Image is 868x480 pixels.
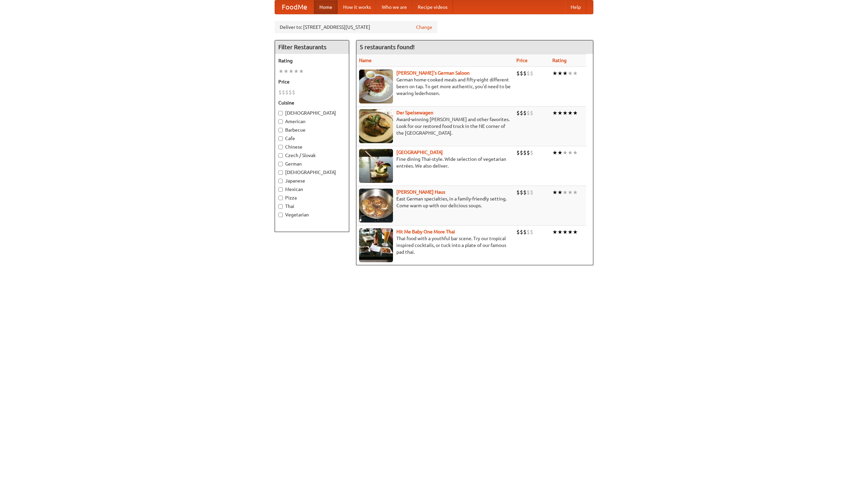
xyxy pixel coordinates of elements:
li: $ [530,70,533,77]
input: Vegetarian [278,213,283,217]
li: ★ [557,228,563,236]
p: East German specialties, in a family-friendly setting. Come warm up with our delicious soups. [359,195,511,209]
li: ★ [573,109,578,117]
li: ★ [563,70,568,77]
label: Pizza [278,194,346,201]
a: [PERSON_NAME]'s German Saloon [396,70,470,76]
li: $ [520,189,523,196]
input: Mexican [278,187,283,192]
a: Who we are [376,0,412,14]
label: Japanese [278,177,346,184]
li: $ [523,228,527,236]
li: ★ [552,228,557,236]
a: FoodMe [275,0,314,14]
li: $ [530,228,533,236]
li: ★ [568,149,573,156]
li: $ [527,228,530,236]
img: esthers.jpg [359,70,393,103]
p: Fine dining Thai-style. Wide selection of vegetarian entrées. We also deliver. [359,156,511,169]
a: Recipe videos [412,0,453,14]
input: [DEMOGRAPHIC_DATA] [278,111,283,115]
div: Deliver to: [STREET_ADDRESS][US_STATE] [275,21,437,33]
li: ★ [573,70,578,77]
li: $ [282,89,285,96]
li: ★ [557,189,563,196]
li: $ [523,109,527,117]
li: $ [530,189,533,196]
li: $ [520,70,523,77]
li: $ [278,89,282,96]
label: Mexican [278,186,346,193]
li: ★ [278,68,283,75]
li: $ [520,149,523,156]
label: Cafe [278,135,346,142]
label: Barbecue [278,127,346,133]
b: [PERSON_NAME] Haus [396,189,445,195]
label: Thai [278,203,346,210]
li: $ [292,89,295,96]
li: $ [523,70,527,77]
li: ★ [552,189,557,196]
li: $ [516,149,520,156]
b: [GEOGRAPHIC_DATA] [396,150,443,155]
li: ★ [289,68,294,75]
input: Barbecue [278,128,283,132]
li: ★ [552,109,557,117]
p: Thai food with a youthful bar scene. Try our tropical inspired cocktails, or tuck into a plate of... [359,235,511,255]
li: $ [285,89,289,96]
input: Cafe [278,136,283,141]
li: $ [527,109,530,117]
li: $ [516,228,520,236]
label: Vegetarian [278,211,346,218]
input: [DEMOGRAPHIC_DATA] [278,170,283,175]
h5: Rating [278,57,346,64]
label: American [278,118,346,125]
li: ★ [568,189,573,196]
ng-pluralize: 5 restaurants found! [360,44,415,50]
input: Chinese [278,145,283,149]
a: How it works [338,0,376,14]
li: ★ [557,149,563,156]
input: German [278,162,283,166]
li: $ [289,89,292,96]
a: Price [516,58,528,63]
li: $ [530,109,533,117]
li: ★ [552,149,557,156]
a: Home [314,0,338,14]
img: speisewagen.jpg [359,109,393,143]
label: Chinese [278,143,346,150]
li: ★ [299,68,304,75]
label: German [278,160,346,167]
a: Der Speisewagen [396,110,433,115]
li: ★ [283,68,289,75]
li: ★ [568,70,573,77]
li: $ [527,70,530,77]
li: $ [530,149,533,156]
input: Czech / Slovak [278,153,283,158]
li: $ [527,149,530,156]
p: German home-cooked meals and fifty-eight different beers on tap. To get more authentic, you'd nee... [359,76,511,97]
h5: Price [278,78,346,85]
label: [DEMOGRAPHIC_DATA] [278,169,346,176]
a: Rating [552,58,567,63]
li: ★ [563,109,568,117]
li: ★ [552,70,557,77]
li: $ [523,189,527,196]
img: babythai.jpg [359,228,393,262]
h4: Filter Restaurants [275,40,349,54]
li: ★ [568,109,573,117]
b: Hit Me Baby One More Thai [396,229,455,234]
label: Czech / Slovak [278,152,346,159]
input: Thai [278,204,283,209]
p: Award-winning [PERSON_NAME] and other favorites. Look for our restored food truck in the NE corne... [359,116,511,136]
li: ★ [294,68,299,75]
li: ★ [573,228,578,236]
li: ★ [563,228,568,236]
li: ★ [557,70,563,77]
li: ★ [563,149,568,156]
li: ★ [557,109,563,117]
li: $ [516,109,520,117]
li: ★ [563,189,568,196]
